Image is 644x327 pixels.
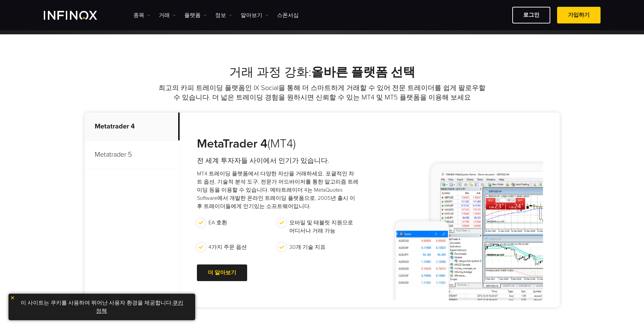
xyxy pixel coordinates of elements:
p: EA 호환 [208,219,227,227]
a: 로그인 [512,7,550,23]
h3: (MT4) [197,136,359,151]
strong: MetaTrader 4 [197,136,268,151]
a: 정보 [215,11,232,19]
p: 4가지 주문 옵션 [208,243,247,251]
strong: 올바른 플랫폼 선택 [311,65,415,80]
p: Metatrader 4 [85,113,180,141]
p: 모바일 및 태블릿 지원으로 어디서나 거래 가능 [289,219,355,235]
a: INFINOX Logo [44,11,113,20]
p: 최고의 카피 트레이딩 플랫폼인 IX Social을 통해 더 스마트하게 거래할 수 있어 전문 트레이더를 쉽게 팔로우할 수 있습니다. 더 넓은 트레이딩 경험을 원하시면 신뢰할 수... [158,83,487,102]
a: 알아보기 [241,11,269,19]
a: 스폰서십 [277,11,299,19]
a: 가입하기 [557,7,601,23]
img: yellow close icon [10,295,15,300]
p: 30개 기술 지표 [289,243,326,251]
a: 더 알아보기 [197,264,247,281]
p: MT4 트레이딩 플랫폼에서 다양한 자산을 거래하세요. 포괄적인 차트 옵션, 기술적 분석 도구, 전문가 어드바이저를 통한 알고리즘 트레이딩 등을 이용할 수 있습니다. 메타트레이... [197,170,359,210]
a: 플랫폼 [184,11,207,19]
h4: 전 세계 투자자들 사이에서 인기가 있습니다. [197,156,359,166]
a: 거래 [159,11,176,19]
a: 종목 [133,11,150,19]
p: 이 사이트는 쿠키를 사용하여 뛰어난 사용자 환경을 제공합니다. . [12,297,192,317]
p: Metatrader 5 [85,141,180,169]
h2: 거래 과정 강화: [85,65,560,80]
